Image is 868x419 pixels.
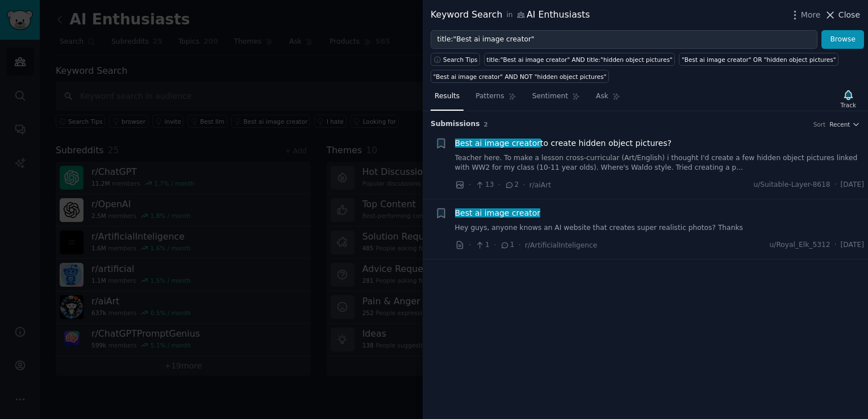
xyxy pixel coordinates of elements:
[455,137,672,149] span: to create hidden object pictures?
[498,179,500,191] span: ·
[841,240,864,250] span: [DATE]
[455,207,541,219] a: Best ai image creator
[592,87,624,111] a: Ask
[824,9,860,21] button: Close
[523,179,525,191] span: ·
[484,121,488,128] span: 2
[789,9,821,21] button: More
[679,53,838,66] a: "Best ai image creator" OR "hidden object pictures"
[821,30,864,49] button: Browse
[841,101,856,109] div: Track
[596,91,608,102] span: Ask
[443,56,478,64] span: Search Tips
[431,53,480,66] button: Search Tips
[433,73,607,81] div: "Best ai image creator" AND NOT "hidden object pictures"
[753,180,830,190] span: u/Suitable-Layer-8618
[813,120,826,128] div: Sort
[431,8,590,22] div: Keyword Search AI Enthusiasts
[682,56,836,64] div: "Best ai image creator" OR "hidden object pictures"
[469,179,471,191] span: ·
[431,87,464,111] a: Results
[431,30,817,49] input: Try a keyword related to your business
[834,180,837,190] span: ·
[471,87,520,111] a: Patterns
[829,120,850,128] span: Recent
[838,9,860,21] span: Close
[435,91,460,102] span: Results
[431,119,480,129] span: Submission s
[837,87,860,111] button: Track
[454,208,541,217] span: Best ai image creator
[829,120,860,128] button: Recent
[801,9,821,21] span: More
[834,240,837,250] span: ·
[455,153,865,173] a: Teacher here. To make a lesson cross-curricular (Art/English) i thought I'd create a few hidden o...
[506,10,512,20] span: in
[500,240,514,250] span: 1
[475,91,504,102] span: Patterns
[475,240,489,250] span: 1
[841,180,864,190] span: [DATE]
[525,241,597,249] span: r/ArtificialInteligence
[484,53,675,66] a: title:"Best ai image creator" AND title:"hidden object pictures"
[431,70,609,83] a: "Best ai image creator" AND NOT "hidden object pictures"
[519,239,521,251] span: ·
[455,223,865,233] a: Hey guys, anyone knows an AI website that creates super realistic photos? Thanks
[494,239,496,251] span: ·
[469,239,471,251] span: ·
[504,180,519,190] span: 2
[769,240,830,250] span: u/Royal_Elk_5312
[528,87,584,111] a: Sentiment
[475,180,494,190] span: 13
[487,56,673,64] div: title:"Best ai image creator" AND title:"hidden object pictures"
[532,91,568,102] span: Sentiment
[455,137,672,149] a: Best ai image creatorto create hidden object pictures?
[529,181,551,189] span: r/aiArt
[454,139,541,148] span: Best ai image creator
